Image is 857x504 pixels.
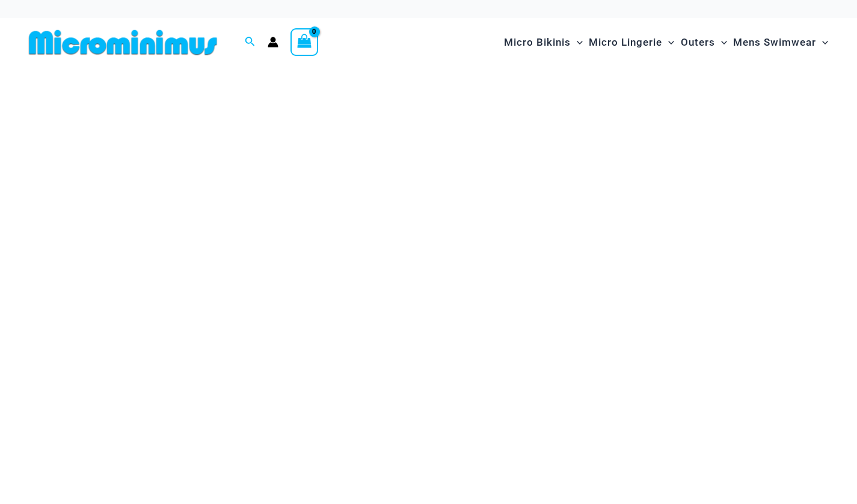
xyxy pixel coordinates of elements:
span: Mens Swimwear [733,27,816,58]
span: Micro Bikinis [504,27,571,58]
a: Search icon link [245,35,256,50]
span: Outers [681,27,715,58]
nav: Site Navigation [499,22,833,63]
span: Menu Toggle [662,27,674,58]
span: Menu Toggle [715,27,727,58]
img: MM SHOP LOGO FLAT [24,29,222,56]
a: OutersMenu ToggleMenu Toggle [678,24,730,61]
a: Micro BikinisMenu ToggleMenu Toggle [501,24,586,61]
span: Micro Lingerie [589,27,662,58]
span: Menu Toggle [571,27,583,58]
a: Micro LingerieMenu ToggleMenu Toggle [586,24,677,61]
a: Account icon link [268,37,278,48]
a: View Shopping Cart, empty [290,28,318,56]
a: Mens SwimwearMenu ToggleMenu Toggle [730,24,831,61]
span: Menu Toggle [816,27,828,58]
